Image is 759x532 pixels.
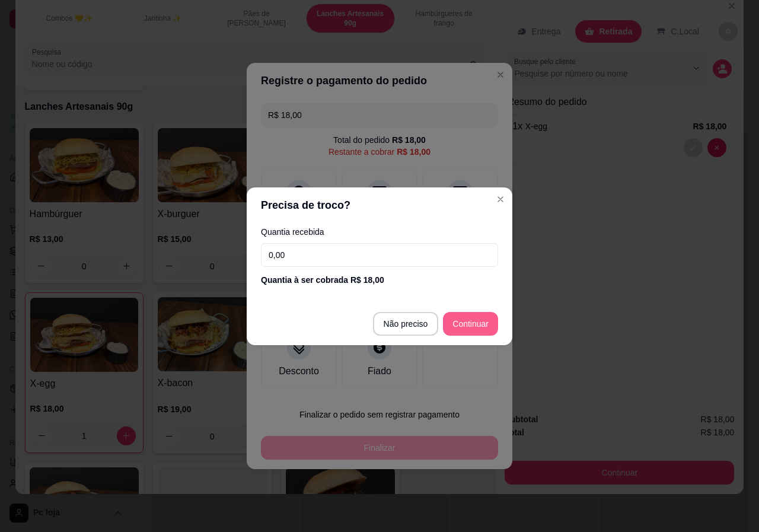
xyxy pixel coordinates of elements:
button: Continuar [443,312,498,336]
label: Quantia recebida [261,228,498,236]
header: Precisa de troco? [247,187,512,223]
button: Close [491,190,510,209]
button: Não preciso [373,312,439,336]
div: Quantia à ser cobrada R$ 18,00 [261,274,498,286]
